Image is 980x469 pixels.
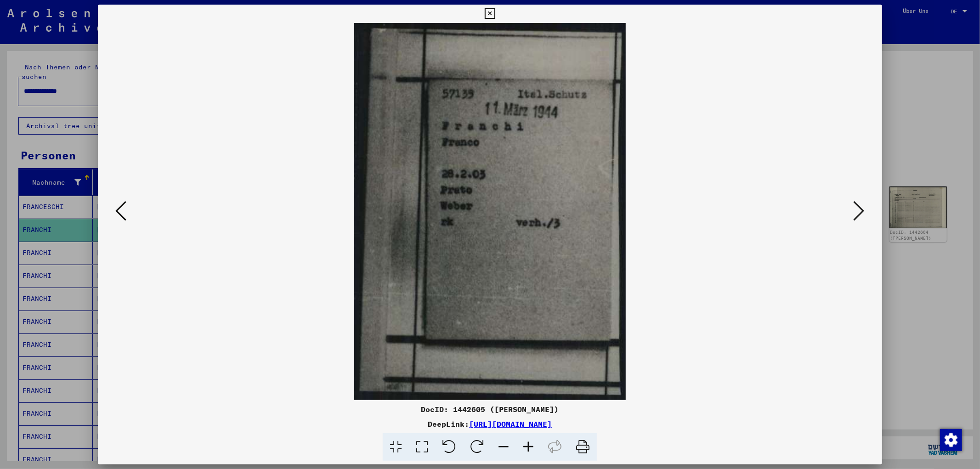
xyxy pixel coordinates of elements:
[940,429,962,451] div: Zustimmung ändern
[940,429,962,451] img: Zustimmung ändern
[469,419,552,429] a: [URL][DOMAIN_NAME]
[129,23,850,400] img: 001.jpg
[98,418,882,429] div: DeepLink:
[98,404,882,415] div: DocID: 1442605 ([PERSON_NAME])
